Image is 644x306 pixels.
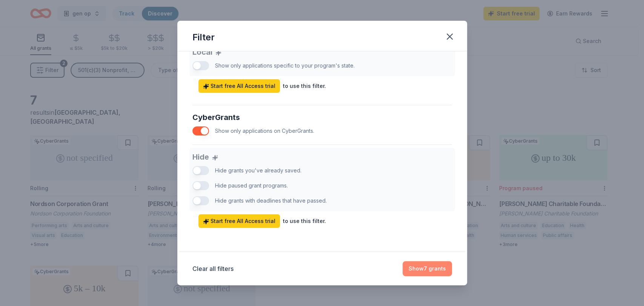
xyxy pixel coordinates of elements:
[203,81,275,91] span: Start free All Access trial
[283,81,326,91] div: to use this filter.
[192,111,452,123] div: CyberGrants
[198,79,280,93] a: Start free All Access trial
[192,31,215,43] div: Filter
[283,217,326,226] div: to use this filter.
[198,214,280,228] a: Start free All Access trial
[192,264,234,273] button: Clear all filters
[215,128,314,134] span: Show only applications on CyberGrants.
[403,261,452,276] button: Show7 grants
[203,217,275,226] span: Start free All Access trial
